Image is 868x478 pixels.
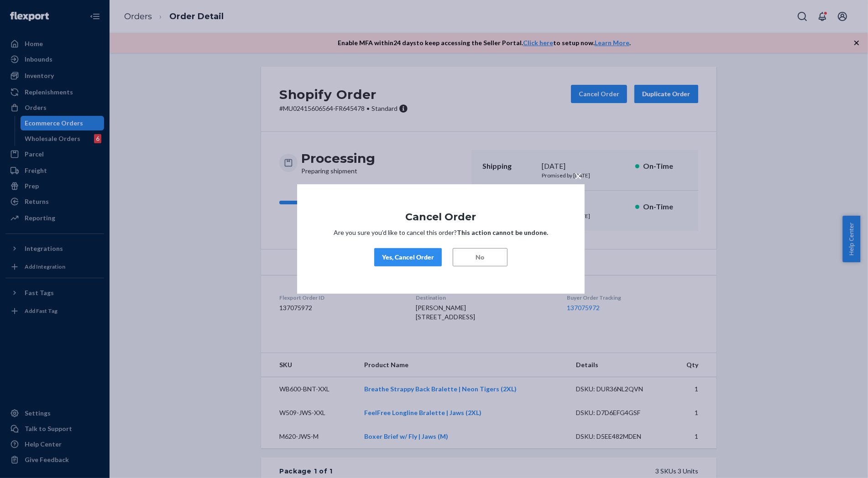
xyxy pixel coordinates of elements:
p: Are you sure you’d like to cancel this order? [324,228,557,237]
button: Yes, Cancel Order [374,248,442,266]
button: No [453,248,507,266]
span: × [575,168,582,183]
strong: This action cannot be undone. [457,229,548,236]
h1: Cancel Order [324,212,557,223]
div: Yes, Cancel Order [382,253,434,262]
